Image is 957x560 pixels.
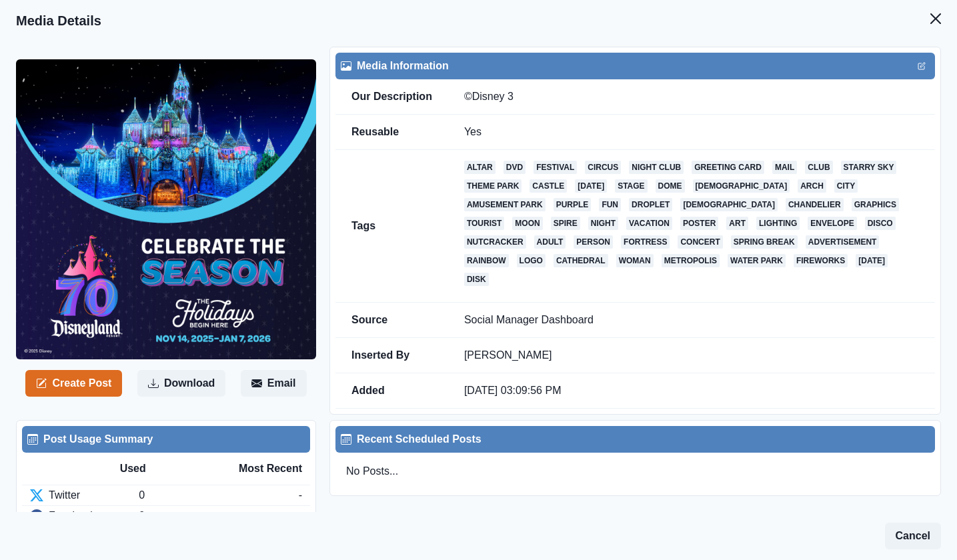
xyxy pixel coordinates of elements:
[464,313,919,327] p: Social Manager Dashboard
[680,217,718,230] a: poster
[335,150,448,303] td: Tags
[726,217,748,230] a: art
[626,217,672,230] a: vacation
[464,161,496,174] a: altar
[137,370,225,397] button: Download
[834,179,858,193] a: city
[504,161,526,174] a: dvd
[551,217,580,230] a: spire
[211,461,302,477] div: Most Recent
[530,179,567,193] a: castle
[865,217,896,230] a: disco
[299,508,302,524] div: -
[517,254,546,267] a: logo
[806,235,880,249] a: advertisement
[885,523,941,549] button: Cancel
[798,179,826,193] a: arch
[692,161,764,174] a: greeting card
[914,58,930,74] button: Edit
[772,161,797,174] a: mail
[335,453,935,490] div: No Posts...
[299,487,302,503] div: -
[27,431,305,447] div: Post Usage Summary
[588,217,618,230] a: night
[341,431,930,447] div: Recent Scheduled Posts
[464,235,526,249] a: nutcracker
[448,373,935,409] td: [DATE] 03:09:56 PM
[621,235,670,249] a: fortress
[585,161,621,174] a: circus
[786,198,844,211] a: chandelier
[808,217,856,230] a: envelope
[656,179,685,193] a: dome
[794,254,848,267] a: fireworks
[464,273,489,286] a: disk
[852,198,899,211] a: graphics
[25,370,122,397] button: Create Post
[464,254,509,267] a: rainbow
[464,179,522,193] a: theme park
[534,235,566,249] a: adult
[120,461,211,477] div: Used
[841,161,897,174] a: starry sky
[599,198,621,211] a: fun
[512,217,542,230] a: moon
[464,198,546,211] a: amusement park
[335,79,448,115] td: Our Description
[448,79,935,115] td: ©Disney 3
[464,217,504,230] a: tourist
[16,59,316,359] img: pwezvplp0rylpekfyxa0
[534,161,577,174] a: festival
[335,373,448,409] td: Added
[629,161,684,174] a: night club
[241,370,307,397] button: Email
[464,349,552,361] a: [PERSON_NAME]
[335,303,448,338] td: Source
[616,254,654,267] a: woman
[341,58,930,74] div: Media Information
[139,508,298,524] div: 0
[554,254,608,267] a: cathedral
[30,487,139,503] div: Twitter
[731,235,798,249] a: spring break
[448,115,935,150] td: Yes
[30,508,139,524] div: Facebook
[574,235,613,249] a: person
[662,254,720,267] a: metropolis
[335,115,448,150] td: Reusable
[680,198,778,211] a: [DEMOGRAPHIC_DATA]
[922,5,949,32] button: Close
[629,198,672,211] a: droplet
[678,235,722,249] a: concert
[756,217,800,230] a: lighting
[693,179,790,193] a: [DEMOGRAPHIC_DATA]
[139,487,298,503] div: 0
[335,338,448,373] td: Inserted By
[856,254,888,267] a: [DATE]
[805,161,832,174] a: club
[554,198,592,211] a: purple
[615,179,647,193] a: stage
[575,179,607,193] a: [DATE]
[728,254,786,267] a: water park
